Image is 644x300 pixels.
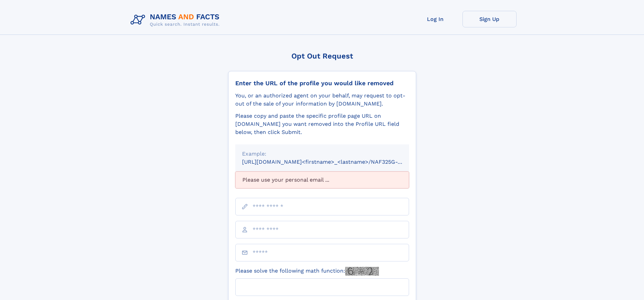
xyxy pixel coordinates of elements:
a: Sign Up [462,11,517,27]
div: Enter the URL of the profile you would like removed [235,79,409,87]
small: [URL][DOMAIN_NAME]<firstname>_<lastname>/NAF325G-xxxxxxxx [242,159,422,165]
div: Opt Out Request [228,52,416,60]
div: Please use your personal email ... [235,171,409,188]
label: Please solve the following math function: [235,267,379,276]
div: Please copy and paste the specific profile page URL on [DOMAIN_NAME] you want removed into the Pr... [235,112,409,136]
img: Logo Names and Facts [128,11,225,29]
div: Example: [242,150,402,158]
a: Log In [408,11,462,27]
div: You, or an authorized agent on your behalf, may request to opt-out of the sale of your informatio... [235,92,409,108]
